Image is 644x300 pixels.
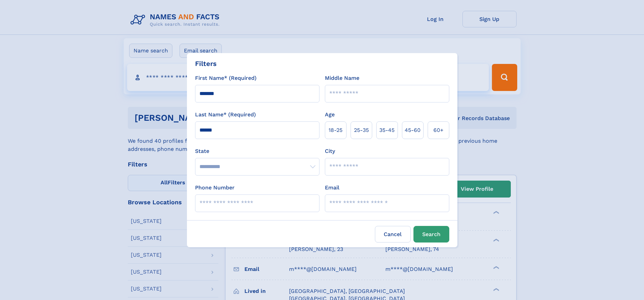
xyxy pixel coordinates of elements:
[195,59,217,69] div: Filters
[195,74,257,82] label: First Name* (Required)
[375,226,411,243] label: Cancel
[195,147,319,155] label: State
[379,126,395,134] span: 35‑45
[413,226,449,243] button: Search
[325,74,359,82] label: Middle Name
[195,184,235,192] label: Phone Number
[329,126,342,134] span: 18‑25
[325,184,339,192] label: Email
[195,111,256,119] label: Last Name* (Required)
[325,147,335,155] label: City
[325,111,335,119] label: Age
[433,126,444,134] span: 60+
[354,126,369,134] span: 25‑35
[405,126,421,134] span: 45‑60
